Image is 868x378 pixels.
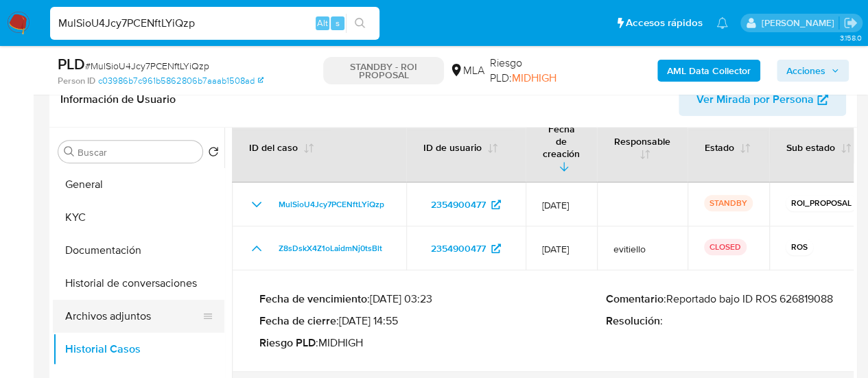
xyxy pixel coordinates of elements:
[53,267,224,300] button: Historial de conversaciones
[346,14,374,33] button: search-icon
[786,60,825,82] span: Acciones
[512,70,556,86] span: MIDHIGH
[53,300,213,333] button: Archivos adjuntos
[53,201,224,234] button: KYC
[490,56,583,85] span: Riesgo PLD:
[85,59,209,73] span: # MulSioU4Jcy7PCENftLYiQzp
[78,146,197,158] input: Buscar
[58,53,85,75] b: PLD
[53,234,224,267] button: Documentación
[317,16,328,29] span: Alt
[58,75,95,87] b: Person ID
[336,16,340,29] span: s
[60,93,176,106] h1: Información de Usuario
[657,60,760,82] button: AML Data Collector
[50,14,379,32] input: Buscar usuario o caso...
[667,60,751,82] b: AML Data Collector
[761,16,838,29] p: gabriela.sanchez@mercadolibre.com
[208,146,219,161] button: Volver al orden por defecto
[777,60,849,82] button: Acciones
[53,168,224,201] button: General
[64,146,75,157] button: Buscar
[449,63,484,78] div: MLA
[626,16,703,30] span: Accesos rápidos
[323,57,444,84] p: STANDBY - ROI PROPOSAL
[53,333,224,366] button: Historial Casos
[98,75,263,87] a: c03986b7c961b5862806b7aaab1508ad
[843,16,858,30] a: Salir
[839,32,861,43] span: 3.158.0
[696,83,814,116] span: Ver Mirada por Persona
[716,17,728,29] a: Notificaciones
[679,83,846,116] button: Ver Mirada por Persona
